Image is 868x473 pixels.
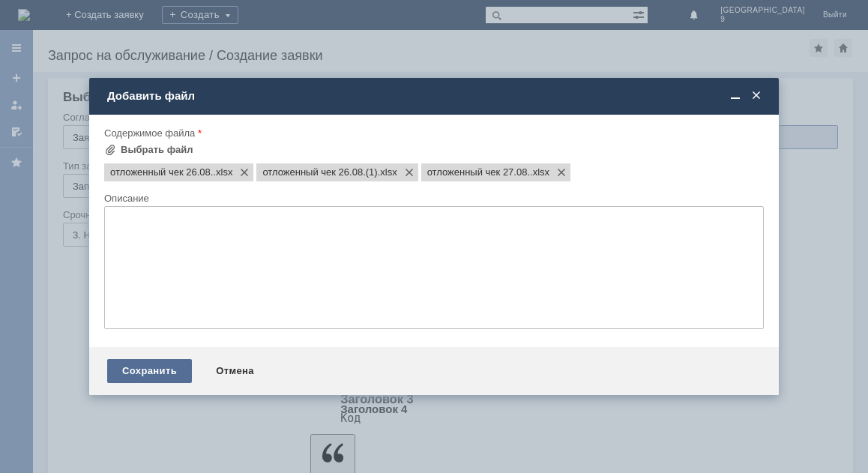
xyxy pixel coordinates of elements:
[262,166,377,178] span: отложенный чек 26.08.(1).xlsx
[104,193,761,203] div: Описание
[107,89,764,103] div: Добавить файл
[728,89,743,103] span: Свернуть (Ctrl + M)
[530,166,549,178] span: отложенный чек 27.08..xlsx
[378,166,397,178] span: отложенный чек 26.08.(1).xlsx
[6,6,219,30] div: Добрый день! Прошу удалить отложенные чеки.
[749,89,764,103] span: Закрыть
[213,166,232,178] span: отложенный чек 26.08..xlsx
[427,166,530,178] span: отложенный чек 27.08..xlsx
[121,144,193,156] div: Выбрать файл
[104,128,761,138] div: Содержимое файла
[110,166,213,178] span: отложенный чек 26.08..xlsx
